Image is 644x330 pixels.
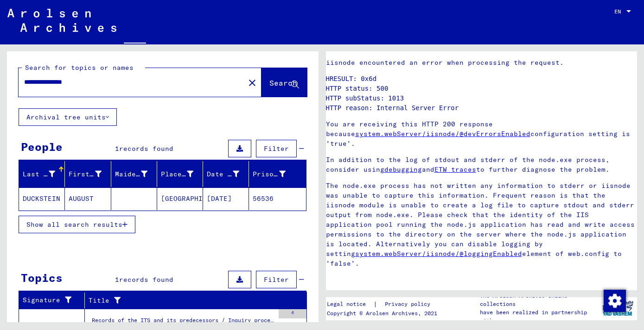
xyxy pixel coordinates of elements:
p: have been realized in partnership with [480,308,598,325]
button: Clear [243,73,261,92]
mat-cell: DUCKSTEIN [19,187,65,210]
p: You are receiving this HTTP 200 response because configuration setting is 'true'. [326,119,638,149]
mat-header-cell: Prisoner # [249,161,306,187]
mat-header-cell: First Name [65,161,111,187]
div: 4 [279,309,306,318]
img: Arolsen_neg.svg [7,9,116,32]
button: Search [261,68,307,97]
mat-cell: [DATE] [203,187,249,210]
button: Show all search results [19,216,135,233]
span: Search [269,78,297,87]
div: Title [89,296,288,305]
mat-header-cell: Last Name [19,161,65,187]
mat-icon: close [247,77,258,88]
button: Filter [256,271,297,288]
p: The Arolsen Archives online collections [480,292,598,308]
img: yv_logo.png [600,297,635,320]
mat-header-cell: Place of Birth [157,161,203,187]
p: In addition to the log of stdout and stderr of the node.exe process, consider using and to furthe... [326,155,638,174]
div: Records of the ITS and its predecessors / Inquiry processing / ITS case files as of 1947 / Reposi... [92,316,274,329]
mat-cell: [GEOGRAPHIC_DATA] [157,187,203,210]
mat-label: Search for topics or names [25,63,134,72]
div: Last Name [23,167,67,181]
div: Date of Birth [207,167,251,181]
pre: HRESULT: 0x6d HTTP status: 500 HTTP subStatus: 1013 HTTP reason: Internal Server Error [326,74,638,113]
div: Zustimmung ändern [603,289,625,311]
a: ETW traces [434,165,476,174]
mat-header-cell: Maiden Name [111,161,157,187]
div: Maiden Name [115,169,147,179]
span: 1 [115,144,119,153]
a: debugging [384,165,422,174]
p: The node.exe process has not written any information to stderr or iisnode was unable to capture t... [326,181,638,268]
div: First Name [69,167,113,181]
mat-header-cell: Date of Birth [203,161,249,187]
span: EN [614,8,625,15]
div: Last Name [23,169,55,179]
a: Legal notice [327,299,373,309]
div: | [327,299,441,309]
span: Filter [264,144,289,153]
p: Copyright © Arolsen Archives, 2021 [327,309,441,318]
span: 1 [115,275,119,284]
a: system.webServer/iisnode/@loggingEnabled [355,249,522,258]
div: Topics [21,269,63,286]
div: Maiden Name [115,167,159,181]
a: system.webServer/iisnode/@devErrorsEnabled [355,130,530,138]
div: Prisoner # [253,169,285,179]
button: Archival tree units [19,108,117,126]
mat-cell: AUGUST [65,187,111,210]
span: Filter [264,275,289,284]
div: Signature [23,295,77,305]
button: Filter [256,140,297,157]
div: Place of Birth [161,167,205,181]
div: People [21,138,63,155]
div: Title [89,293,298,308]
p: iisnode encountered an error when processing the request. [326,58,638,68]
span: records found [119,275,173,284]
img: Zustimmung ändern [604,290,626,312]
span: Show all search results [26,220,122,229]
div: Date of Birth [207,169,239,179]
div: Place of Birth [161,169,193,179]
div: Signature [23,293,87,308]
div: First Name [69,169,101,179]
a: Privacy policy [377,299,441,309]
div: Prisoner # [253,167,297,181]
mat-cell: 56536 [249,187,306,210]
span: records found [119,144,173,153]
